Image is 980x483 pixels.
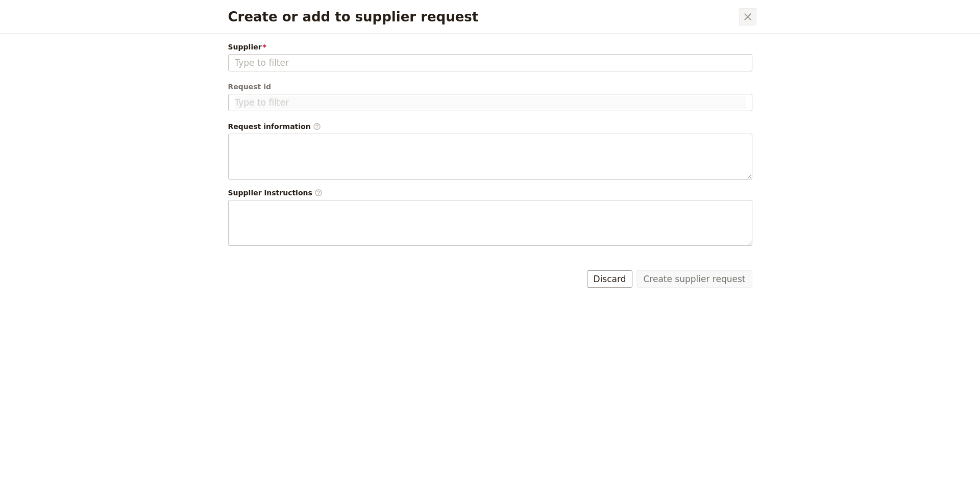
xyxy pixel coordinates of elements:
button: Discard [587,270,633,288]
input: Supplier [235,57,746,69]
span: ​ [314,189,323,197]
h2: Create or add to supplier request [228,9,737,24]
button: Close dialog [739,8,756,26]
label: Request information [228,121,321,132]
span: Request id [228,82,752,92]
button: Create supplier request [636,270,752,288]
span: ​ [313,122,321,131]
input: Request id [235,96,746,109]
span: Supplier [228,42,752,52]
label: Supplier instructions [228,188,323,198]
